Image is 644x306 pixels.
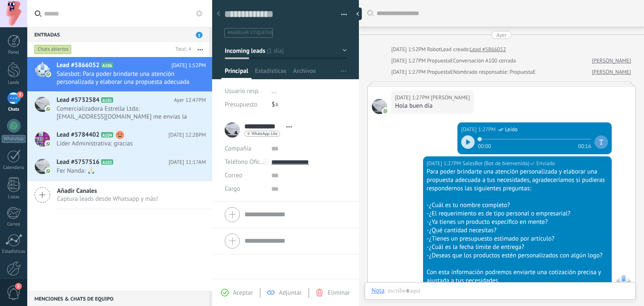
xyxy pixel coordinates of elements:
div: Usuario resp. [225,85,265,98]
span: [DATE] 12:28PM [169,131,206,139]
a: Lead #5866052 [470,45,506,54]
div: WhatsApp [2,135,26,143]
div: -¿El requerimiento es de tipo personal o empresarial? [427,210,608,218]
span: Lead #5866052 [57,61,99,70]
div: [DATE] 1:27PM [391,68,427,76]
a: Lead #5866052 A106 [DATE] 1:52PM Salesbot: Para poder brindarte una atención personalizada y elab... [27,57,212,91]
div: [DATE] 1:52PM [391,45,427,54]
a: [PERSON_NAME] [592,57,631,65]
div: Ayer [496,31,506,39]
span: Cargo [225,186,240,192]
span: Correo [225,171,242,179]
span: Captura leads desde Whatsapp y más! [57,195,158,203]
span: Estadísticas [255,67,286,79]
span: Archivos [293,67,316,79]
div: Listas [2,194,26,200]
a: Lead #5784402 A104 [DATE] 12:28PM Líder Administrativa: gracias [27,127,212,153]
div: Chats abiertos [34,44,72,54]
div: Calendario [2,165,26,171]
img: com.amocrm.amocrmwa.svg [45,141,51,147]
img: com.amocrm.amocrmwa.svg [45,106,51,112]
span: Luisa Medina [431,93,470,102]
span: Eliminar [327,289,350,297]
div: Hola buen día [395,102,470,110]
div: Leads [2,80,26,86]
div: -¿Cuál es la fecha límite de entrega? [427,243,608,252]
span: SalesBot (Bot de bienvenida) [462,159,529,168]
span: A104 [101,132,113,137]
span: Lead #5784402 [57,131,99,139]
div: Correo [2,222,26,227]
span: Usuario resp. [225,87,260,95]
button: Teléfono Oficina [225,156,265,169]
div: [DATE] 1:27PM [427,159,462,168]
div: Compañía [225,142,265,156]
span: A106 [101,62,113,68]
div: Con esta información podremos enviarte una cotización precisa y ajustada a tus necesidades. [427,268,608,285]
span: PropuestaE [427,57,453,64]
a: [PERSON_NAME] [592,68,631,76]
span: #agregar etiquetas [228,30,273,36]
span: WhatsApp Lite [252,132,278,136]
a: Lead #5732584 A101 Ayer 12:47PM Comercializadora Estrella Ltda: [EMAIL_ADDRESS][DOMAIN_NAME] me e... [27,92,212,126]
span: Presupuesto [225,101,257,109]
span: Comercializadora Estrella Ltda: [EMAIL_ADDRESS][DOMAIN_NAME] me envias la cotizacion a este correo [57,105,190,121]
span: Leído [505,125,517,134]
span: Lead #5757516 [57,158,99,166]
span: Robot [427,46,441,53]
div: -¿Tienes un presupuesto estimado por artículo? [427,235,608,243]
div: Chats [2,107,26,112]
div: Nombrado responsable: PropuestaE [391,68,536,76]
span: Ayer 12:47PM [174,96,206,104]
span: Aceptar [233,289,253,297]
a: Lead #5757516 A102 [DATE] 11:17AM Fer Nanda: 🙏🏻 [27,154,212,181]
span: 00:16 [578,142,591,149]
span: A101 [101,97,113,103]
div: -¿Deseas que los productos estén personalizados con algún logo? [427,252,608,260]
span: 3 [15,283,22,290]
span: 3 [196,32,203,38]
span: Añadir Canales [57,187,158,195]
span: Teléfono Oficina [225,158,268,166]
div: [DATE] 1:27PM [461,125,497,134]
div: Estadísticas [2,249,26,254]
div: Menciones & Chats de equipo [27,291,209,306]
img: com.amocrm.amocrmwa.svg [45,71,51,77]
div: Entradas [27,27,209,42]
span: Líder Administrativa: gracias [57,140,190,148]
span: Adjuntar [279,289,302,297]
div: -¿Cuál es tu nombre completo? [427,201,608,210]
div: Para poder brindarte una atención personalizada y elaborar una propuesta adecuada a tus necesidad... [427,168,608,193]
img: com.amocrm.amocrmwa.svg [45,168,51,174]
div: [DATE] 1:27PM [391,57,427,65]
span: SalesBot [616,274,631,289]
div: Conversación A100 cerrada [453,57,516,65]
button: Correo [225,169,242,182]
div: $ [272,98,347,112]
span: Salesbot: Para poder brindarte una atención personalizada y elaborar una propuesta adecuada a tus... [57,70,190,86]
div: Lead creado: [441,45,470,54]
span: Luisa Medina [372,99,387,114]
span: Fer Nanda: 🙏🏻 [57,167,190,175]
span: Principal [225,67,248,79]
div: Total: 4 [172,45,191,54]
div: [DATE] 1:27PM [395,93,431,102]
span: Enviado [536,159,555,168]
div: Cargo [225,182,265,196]
span: [DATE] 11:17AM [169,158,206,166]
div: Panel [2,50,26,55]
div: Ocultar [353,8,362,20]
span: PropuestaE [427,68,453,75]
div: -¿Qué cantidad necesitas? [427,226,608,235]
img: com.amocrm.amocrmwa.svg [382,108,388,114]
span: 00:00 [478,142,491,149]
span: ... [272,87,277,95]
span: : [384,287,386,295]
span: A102 [101,159,113,165]
span: 3 [17,91,23,98]
span: [DATE] 1:52PM [171,61,206,70]
span: Lead #5732584 [57,96,99,104]
div: Presupuesto [225,98,265,112]
div: -¿Ya tienes un producto específico en mente? [427,218,608,226]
